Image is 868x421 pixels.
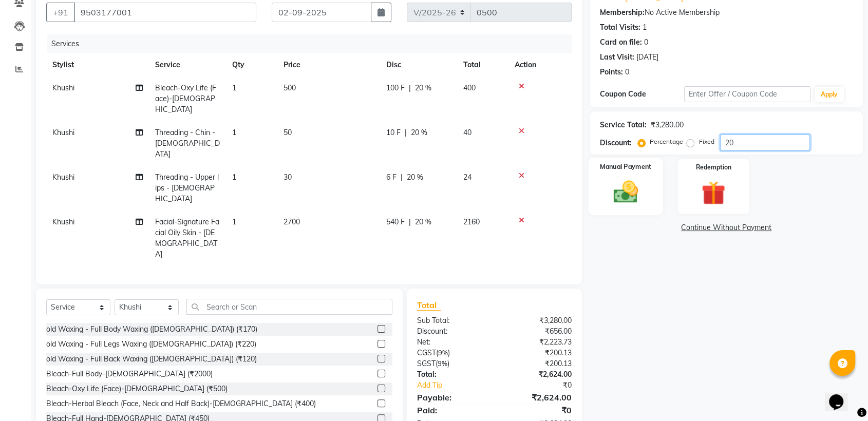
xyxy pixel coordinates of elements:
div: 1 [643,22,647,33]
span: 1 [232,217,236,226]
span: Threading - Chin - [DEMOGRAPHIC_DATA] [155,128,220,159]
th: Price [277,53,380,76]
div: ( ) [409,358,495,369]
span: Threading - Upper lips - [DEMOGRAPHIC_DATA] [155,173,219,203]
span: | [401,172,403,183]
span: 100 F [386,83,405,93]
div: Last Visit: [600,52,634,63]
div: Card on file: [600,37,642,48]
label: Redemption [695,163,731,172]
span: Khushi [52,128,74,137]
div: Discount: [600,138,632,148]
span: Khushi [52,83,74,92]
th: Stylist [46,53,149,76]
div: 0 [625,67,629,78]
a: Add Tip [409,380,508,391]
span: 1 [232,83,236,92]
span: 30 [284,173,292,182]
iframe: chat widget [825,380,858,411]
span: 540 F [386,217,405,227]
span: 1 [232,128,236,137]
div: ₹0 [508,380,579,391]
div: No Active Membership [600,7,853,18]
label: Percentage [650,137,683,146]
a: Continue Without Payment [592,222,861,233]
div: ₹0 [495,404,580,416]
span: | [405,127,407,138]
span: 2700 [284,217,300,226]
div: old Waxing - Full Body Waxing ([DEMOGRAPHIC_DATA]) (₹170) [46,324,257,335]
span: 9% [438,359,447,368]
img: _cash.svg [606,178,646,206]
div: ( ) [409,348,495,358]
label: Fixed [699,137,714,146]
div: Services [47,34,579,53]
span: | [409,83,411,93]
div: Total: [409,369,495,380]
div: old Waxing - Full Back Waxing ([DEMOGRAPHIC_DATA]) (₹120) [46,354,257,365]
div: Coupon Code [600,89,684,100]
div: Points: [600,67,623,78]
div: ₹2,624.00 [495,391,580,404]
div: Net: [409,337,495,348]
span: SGST [417,359,436,368]
div: old Waxing - Full Legs Waxing ([DEMOGRAPHIC_DATA]) (₹220) [46,339,256,350]
div: Bleach-Herbal Bleach (Face, Neck and Half Back)-[DEMOGRAPHIC_DATA] (₹400) [46,398,316,409]
div: Payable: [409,391,495,404]
th: Service [149,53,226,76]
div: Sub Total: [409,315,495,326]
span: 20 % [415,83,431,93]
div: ₹2,624.00 [495,369,580,380]
span: Total [417,300,441,311]
div: ₹2,223.73 [495,337,580,348]
span: 20 % [407,172,423,183]
th: Disc [380,53,457,76]
input: Enter Offer / Coupon Code [684,86,810,102]
div: Membership: [600,7,645,18]
span: 500 [284,83,296,92]
span: 24 [463,173,471,182]
div: Total Visits: [600,22,640,33]
span: 40 [463,128,471,137]
th: Qty [226,53,277,76]
div: ₹3,280.00 [651,120,683,130]
img: _gift.svg [694,178,732,208]
span: 20 % [415,217,431,227]
th: Action [508,53,572,76]
button: Apply [815,87,844,102]
span: 9% [438,349,448,357]
span: 6 F [386,172,397,183]
span: 2160 [463,217,480,226]
span: Bleach-Oxy Life (Face)-[DEMOGRAPHIC_DATA] [155,83,216,114]
span: CGST [417,348,436,357]
span: 400 [463,83,476,92]
th: Total [457,53,508,76]
div: ₹656.00 [495,326,580,337]
input: Search or Scan [186,299,392,315]
span: 10 F [386,127,401,138]
input: Search by Name/Mobile/Email/Code [74,3,256,22]
div: Bleach-Oxy Life (Face)-[DEMOGRAPHIC_DATA] (₹500) [46,384,228,394]
div: ₹3,280.00 [495,315,580,326]
div: ₹200.13 [495,348,580,358]
div: [DATE] [636,52,658,63]
span: 20 % [411,127,427,138]
span: 50 [284,128,292,137]
div: Discount: [409,326,495,337]
span: Facial-Signature Facial Oily Skin - [DEMOGRAPHIC_DATA] [155,217,219,259]
span: Khushi [52,217,74,226]
div: Paid: [409,404,495,416]
button: +91 [46,3,75,22]
span: Khushi [52,173,74,182]
span: | [409,217,411,227]
div: Service Total: [600,120,647,130]
div: Bleach-Full Body-[DEMOGRAPHIC_DATA] (₹2000) [46,369,213,379]
div: ₹200.13 [495,358,580,369]
div: 0 [644,37,648,48]
label: Manual Payment [600,162,652,171]
span: 1 [232,173,236,182]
